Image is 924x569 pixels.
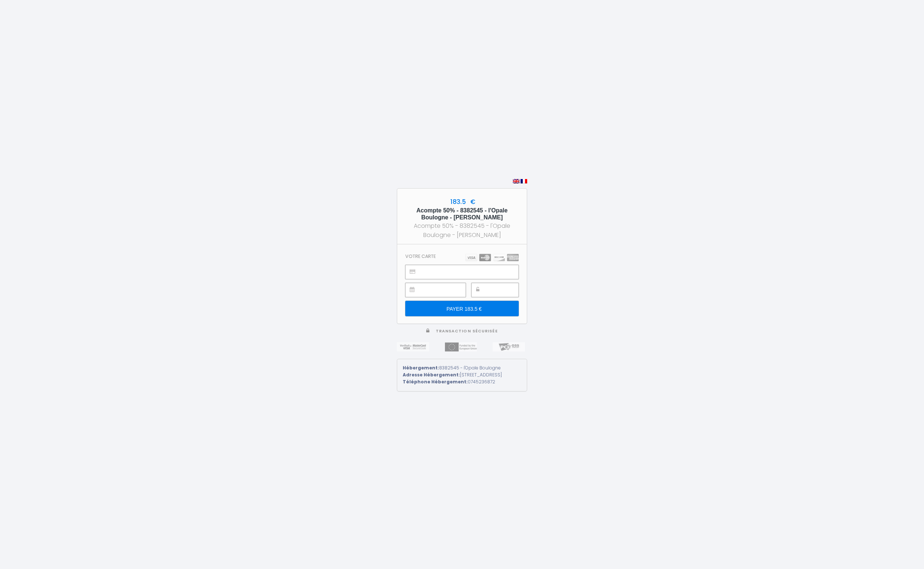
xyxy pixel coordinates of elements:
[403,372,460,378] strong: Adresse Hébergement:
[436,328,498,334] span: Transaction sécurisée
[449,197,475,206] span: 183.5 €
[422,283,465,297] iframe: Secure payment input frame
[488,283,518,297] iframe: Secure payment input frame
[422,265,518,279] iframe: Secure payment input frame
[403,379,468,385] strong: Téléphone Hébergement:
[403,379,521,386] div: 0745236872
[405,301,519,316] input: PAYER 183.5 €
[465,254,519,261] img: carts.png
[404,221,520,240] div: Acompte 50% - 8382545 - l'Opale Boulogne - [PERSON_NAME]
[403,365,439,371] strong: Hébergement:
[513,179,519,183] img: en.png
[403,365,521,372] div: 8382545 - l'Opale Boulogne
[521,179,527,183] img: fr.png
[403,372,521,379] div: [STREET_ADDRESS]
[405,254,436,259] h3: Votre carte
[404,207,520,221] h5: Acompte 50% - 8382545 - l'Opale Boulogne - [PERSON_NAME]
